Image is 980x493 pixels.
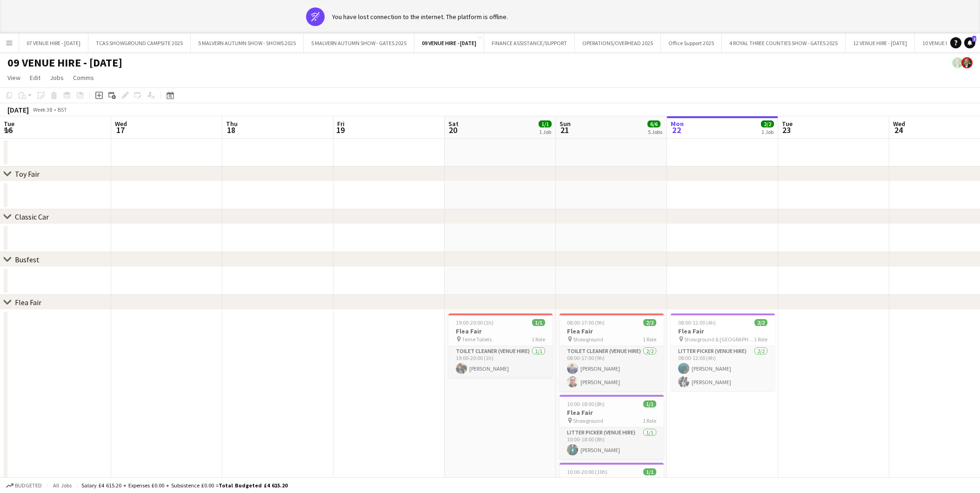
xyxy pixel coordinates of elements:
span: 08:00-12:00 (4h) [678,319,716,326]
span: 2/2 [754,319,767,326]
div: [DATE] [7,105,29,114]
div: Busfest [15,255,40,264]
h3: Flea Fair [560,327,664,335]
span: 1/1 [539,120,552,127]
app-card-role: Litter Picker (Venue Hire)2/208:00-12:00 (4h)[PERSON_NAME][PERSON_NAME] [671,346,775,391]
span: 1 Role [532,336,545,343]
a: View [4,72,24,84]
h3: Flea Fair [560,476,664,485]
button: 07 VENUE HIRE - [DATE] [19,34,88,52]
span: 1/1 [532,319,545,326]
span: Showground & [GEOGRAPHIC_DATA] [684,336,754,343]
span: All jobs [51,482,73,489]
app-job-card: 10:00-18:00 (8h)1/1Flea Fair Showground1 RoleLitter Picker (Venue Hire)1/110:00-18:00 (8h)[PERSON... [560,395,664,459]
div: 1 Job [539,128,551,135]
span: Edit [30,73,40,82]
span: Week 38 [31,106,54,113]
span: Mon [671,120,684,128]
button: 12 VENUE HIRE - [DATE] [846,34,915,52]
div: You have lost connection to the internet. The platform is offline. [332,13,508,21]
button: FINANCE ASSISTANCE/SUPPORT [484,34,575,52]
button: Office Support 2025 [661,34,722,52]
span: 16 [2,125,14,135]
button: 09 VENUE HIRE - [DATE] [414,34,484,52]
span: Budgeted [15,482,42,489]
span: 1 Role [643,417,656,424]
button: 5 MALVERN AUTUMN SHOW - SHOWS 2025 [191,34,304,52]
a: Comms [69,72,98,84]
span: 2 [972,36,976,42]
span: Showground [573,336,603,343]
span: Showground [573,417,603,424]
span: Tue [782,120,793,128]
span: 24 [892,125,905,135]
h3: Flea Fair [671,327,775,335]
span: Wed [115,120,127,128]
app-card-role: Litter Picker (Venue Hire)1/110:00-18:00 (8h)[PERSON_NAME] [560,427,664,459]
span: 1/1 [643,468,656,475]
a: Edit [26,72,44,84]
span: 1 Role [754,336,767,343]
button: 4 ROYAL THREE COUNTIES SHOW - GATES 2025 [722,34,846,52]
span: 1/1 [643,400,656,407]
app-job-card: 19:00-20:00 (1h)1/1Flea Fair Teme Toilets1 RoleToilet Cleaner (Venue Hire)1/119:00-20:00 (1h)[PER... [448,313,553,378]
div: 5 Jobs [648,128,662,135]
div: BST [58,106,67,113]
a: 2 [964,37,975,48]
div: Salary £4 615.20 + Expenses £0.00 + Subsistence £0.00 = [81,482,287,489]
button: Budgeted [5,480,43,491]
span: 2/2 [643,319,656,326]
button: OPERATIONS/OVERHEAD 2025 [575,34,661,52]
a: Jobs [46,72,67,84]
span: 17 [113,125,127,135]
div: Flea Fair [15,298,41,307]
span: 19:00-20:00 (1h) [456,319,493,326]
h1: 09 VENUE HIRE - [DATE] [7,56,122,70]
span: Wed [893,120,905,128]
app-user-avatar: Emily Jauncey [952,57,963,68]
span: Thu [226,120,238,128]
div: 1 Job [761,128,773,135]
span: 21 [558,125,571,135]
app-card-role: Toilet Cleaner (Venue Hire)1/119:00-20:00 (1h)[PERSON_NAME] [448,346,553,378]
app-job-card: 08:00-12:00 (4h)2/2Flea Fair Showground & [GEOGRAPHIC_DATA]1 RoleLitter Picker (Venue Hire)2/208:... [671,313,775,391]
span: Sun [560,120,571,128]
span: View [7,73,20,82]
span: Fri [337,120,345,128]
h3: Flea Fair [560,408,664,417]
app-job-card: 08:00-17:00 (9h)2/2Flea Fair Showground1 RoleToilet Cleaner (Venue Hire)2/208:00-17:00 (9h)[PERSO... [560,313,664,391]
span: 20 [447,125,459,135]
span: 1 Role [643,336,656,343]
span: Teme Toilets [462,336,492,343]
span: 08:00-17:00 (9h) [567,319,605,326]
app-user-avatar: Emily Jauncey [961,57,973,68]
app-card-role: Toilet Cleaner (Venue Hire)2/208:00-17:00 (9h)[PERSON_NAME][PERSON_NAME] [560,346,664,391]
span: Sat [448,120,459,128]
span: 22 [669,125,684,135]
span: 19 [336,125,345,135]
button: TCAS SHOWGROUND CAMPSITE 2025 [88,34,191,52]
h3: Flea Fair [448,327,553,335]
span: 10:00-18:00 (8h) [567,400,605,407]
div: Toy Fair [15,169,40,179]
span: 10:00-20:00 (10h) [567,468,607,475]
span: 18 [225,125,238,135]
span: 6/6 [647,120,660,127]
span: Comms [73,73,94,82]
button: 5 MALVERN AUTUMN SHOW - GATES 2025 [304,34,414,52]
div: Classic Car [15,212,49,221]
span: Total Budgeted £4 615.20 [219,482,287,489]
span: Tue [4,120,14,128]
span: Jobs [50,73,64,82]
span: 2/2 [761,120,774,127]
span: 23 [780,125,793,135]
